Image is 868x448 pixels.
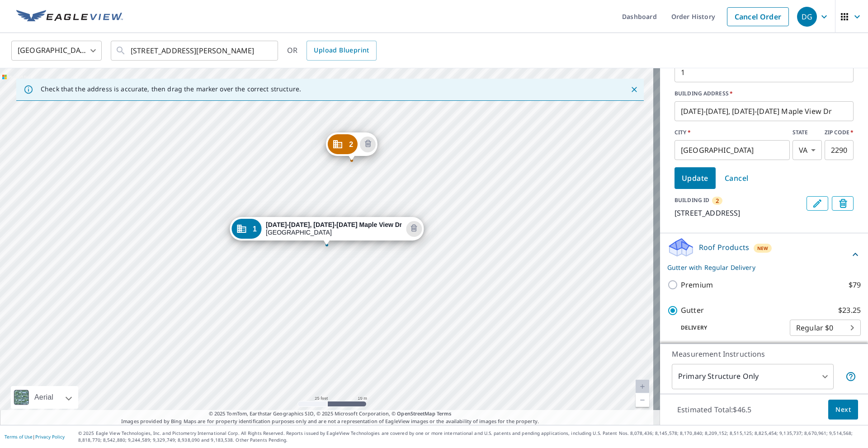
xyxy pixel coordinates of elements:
[5,434,65,439] p: |
[314,45,369,56] span: Upload Blueprint
[797,7,817,27] div: DG
[835,404,851,415] span: Next
[675,207,803,218] p: [STREET_ADDRESS]
[832,196,854,211] button: Delete building 2
[397,410,435,417] a: OpenStreetMap
[266,221,402,228] strong: [DATE]-[DATE], [DATE]-[DATE] Maple View Dr
[849,279,861,291] p: $79
[727,7,789,26] a: Cancel Order
[253,226,257,232] span: 1
[790,315,861,340] div: Regular $0
[636,393,649,407] a: Current Level 20, Zoom Out
[667,324,790,332] p: Delivery
[628,84,640,95] button: Close
[681,279,713,291] p: Premium
[793,140,822,160] div: VA
[675,90,854,98] label: BUILDING ADDRESS
[11,38,102,63] div: [GEOGRAPHIC_DATA]
[5,434,33,440] a: Terms of Use
[41,85,301,93] p: Check that the address is accurate, then drag the marker over the correct structure.
[672,349,856,359] p: Measurement Instructions
[667,237,861,272] div: Roof ProductsNewGutter with Regular Delivery
[636,380,649,393] a: Current Level 20, Zoom In Disabled
[287,41,377,61] div: OR
[757,245,769,252] span: New
[131,38,259,63] input: Search by address or latitude-longitude
[349,141,353,148] span: 2
[670,400,759,420] p: Estimated Total: $46.5
[699,242,749,253] p: Roof Products
[838,305,861,316] p: $23.25
[845,371,856,382] span: Your report will include only the primary structure on the property. For example, a detached gara...
[230,217,424,245] div: Dropped pin, building 1, Commercial property, 1290-1296, 1270-1276 Maple View Dr Charlottesville,...
[437,410,452,417] a: Terms
[716,197,719,205] span: 2
[266,221,401,236] div: [GEOGRAPHIC_DATA]
[209,410,452,418] span: © 2025 TomTom, Earthstar Geographics SIO, © 2025 Microsoft Corporation, ©
[807,196,828,211] button: Edit building 2
[360,137,376,152] button: Delete building 2
[675,196,709,204] p: BUILDING ID
[799,146,807,155] em: VA
[675,128,790,137] label: CITY
[725,172,749,184] span: Cancel
[828,400,858,420] button: Next
[326,132,377,160] div: Dropped pin, building 2, Commercial property, 1282 Maple View Dr Charlottesville, VA 22902
[307,41,376,61] a: Upload Blueprint
[78,430,863,443] p: © 2025 Eagle View Technologies, Inc. and Pictometry International Corp. All Rights Reserved. Repo...
[667,263,850,272] p: Gutter with Regular Delivery
[11,386,78,409] div: Aerial
[16,10,123,24] img: EV Logo
[35,434,65,440] a: Privacy Policy
[793,128,822,137] label: STATE
[717,167,756,189] button: Cancel
[682,172,708,184] span: Update
[675,167,716,189] button: Update
[825,128,854,137] label: ZIP CODE
[32,386,56,409] div: Aerial
[681,305,704,316] p: Gutter
[406,221,422,237] button: Delete building 1
[672,364,834,389] div: Primary Structure Only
